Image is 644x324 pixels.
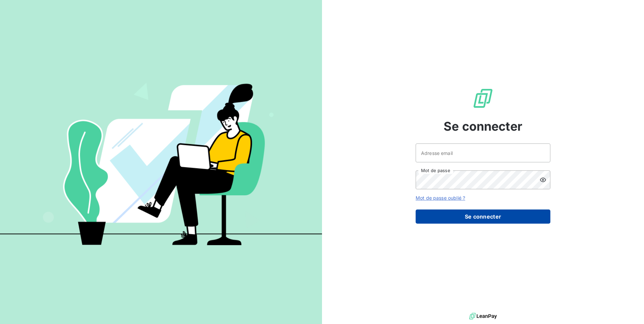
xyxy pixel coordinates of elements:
[469,311,497,321] img: logo
[416,195,465,201] a: Mot de passe oublié ?
[416,209,550,224] button: Se connecter
[472,88,494,109] img: Logo LeanPay
[444,117,522,135] span: Se connecter
[416,143,550,162] input: placeholder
